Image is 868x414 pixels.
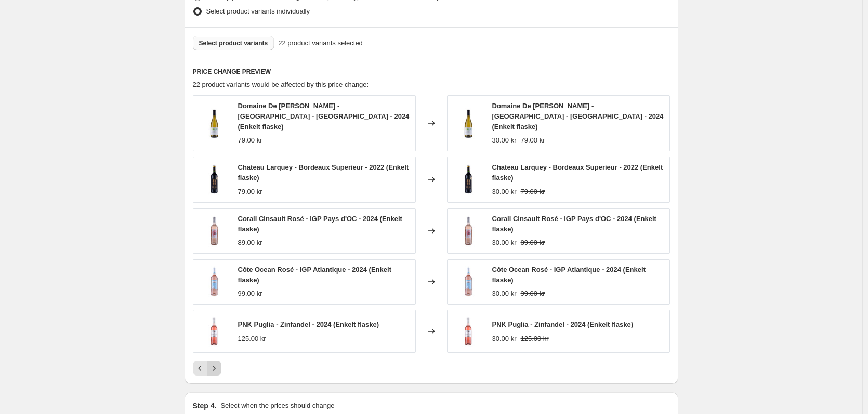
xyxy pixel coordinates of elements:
strike: 99.00 kr [520,289,545,299]
span: Domaine De [PERSON_NAME] - [GEOGRAPHIC_DATA] - [GEOGRAPHIC_DATA] - 2024 (Enkelt flaske) [238,102,410,131]
div: 125.00 kr [238,333,266,344]
span: Domaine De [PERSON_NAME] - [GEOGRAPHIC_DATA] - [GEOGRAPHIC_DATA] - 2024 (Enkelt flaske) [492,102,664,131]
img: PNKPuglia-zinfandel-2024_r1269_80x.jpg [453,316,484,347]
span: PNK Puglia - Zinfandel - 2024 (Enkelt flaske) [492,320,634,328]
img: ChateauLarquey-BordeauxSuperieur-2022_r1427_80x.jpg [453,164,484,195]
div: 30.00 kr [492,289,517,299]
div: 30.00 kr [492,187,517,197]
img: CorailCinsaultRose-IGPPaysd_OC-2024_r1471_80x.jpg [199,215,230,247]
h2: Step 4. [193,400,217,411]
span: Chateau Larquey - Bordeaux Superieur - 2022 (Enkelt flaske) [492,163,663,182]
span: Corail Cinsault Rosé - IGP Pays d'OC - 2024 (Enkelt flaske) [492,215,656,233]
img: CorailCinsaultRose-IGPPaysd_OC-2024_r1471_80x.jpg [453,215,484,247]
button: Select product variants [193,36,274,50]
div: 30.00 kr [492,135,517,146]
div: 79.00 kr [238,135,262,146]
span: Chateau Larquey - Bordeaux Superieur - 2022 (Enkelt flaske) [238,163,409,182]
strike: 89.00 kr [520,238,545,248]
span: Select product variants [199,39,268,47]
strike: 79.00 kr [520,135,545,146]
span: Côte Ocean Rosé - IGP Atlantique - 2024 (Enkelt flaske) [492,266,646,284]
img: ChateauLarquey-BordeauxSuperieur-2022_r1427_80x.jpg [199,164,230,195]
p: Select when the prices should change [220,400,334,411]
img: Cote_Ocean_Rose_-_IGP_Atlantique_-_2023_vh0325_80x.jpg [453,266,484,297]
div: 79.00 kr [238,187,262,197]
div: 89.00 kr [238,238,262,248]
h6: PRICE CHANGE PREVIEW [193,68,670,76]
img: PNKPuglia-zinfandel-2024_r1269_80x.jpg [199,316,230,347]
img: DomaineDeMiselle-Colombard-GrosManseng-2024_100081_80x.jpg [453,108,484,139]
span: 22 product variants selected [278,38,363,48]
nav: Pagination [193,361,221,376]
span: Select product variants individually [206,7,310,15]
span: Corail Cinsault Rosé - IGP Pays d'OC - 2024 (Enkelt flaske) [238,215,402,233]
strike: 79.00 kr [520,187,545,197]
span: Côte Ocean Rosé - IGP Atlantique - 2024 (Enkelt flaske) [238,266,391,284]
span: PNK Puglia - Zinfandel - 2024 (Enkelt flaske) [238,320,379,328]
div: 99.00 kr [238,289,262,299]
div: 30.00 kr [492,333,517,344]
img: DomaineDeMiselle-Colombard-GrosManseng-2024_100081_80x.jpg [199,108,230,139]
img: Cote_Ocean_Rose_-_IGP_Atlantique_-_2023_vh0325_80x.jpg [199,266,230,297]
button: Next [207,361,221,376]
button: Previous [193,361,207,376]
strike: 125.00 kr [520,333,548,344]
span: 22 product variants would be affected by this price change: [193,81,369,88]
div: 30.00 kr [492,238,517,248]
